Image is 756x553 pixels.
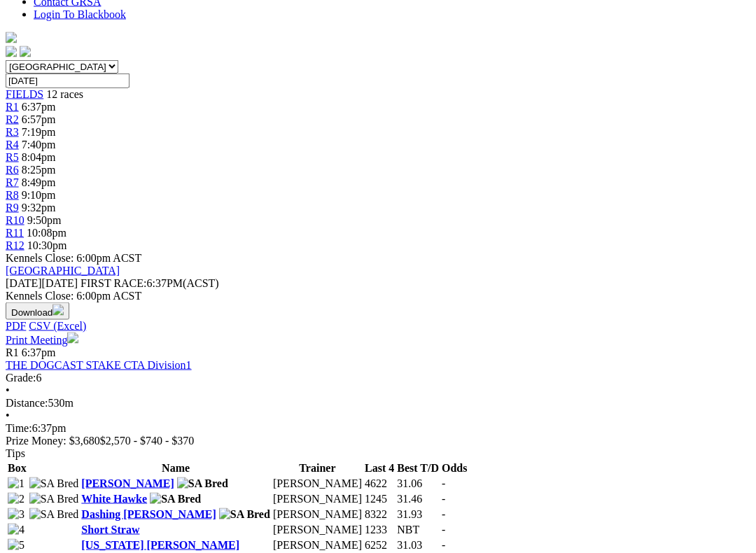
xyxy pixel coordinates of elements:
span: 12 races [46,88,83,100]
td: 1233 [364,523,395,537]
span: 9:32pm [22,202,56,213]
span: 7:40pm [22,139,56,150]
a: R11 [6,227,24,239]
img: 1 [8,477,24,490]
img: 3 [8,508,24,521]
td: 31.46 [396,492,440,506]
span: Kennels Close: 6:00pm ACST [6,252,141,264]
div: 6 [6,372,750,384]
a: R9 [6,202,19,213]
a: R3 [6,126,19,138]
img: SA Bred [219,508,270,521]
span: [DATE] [6,277,78,289]
span: Time: [6,422,32,434]
td: 8322 [364,507,395,521]
span: - [442,477,445,489]
th: Name [80,461,271,475]
a: THE DOGCAST STAKE CTA Division1 [6,359,192,371]
a: R12 [6,239,24,251]
th: Trainer [272,461,363,475]
span: - [442,508,445,520]
span: 7:19pm [22,126,56,138]
a: White Hawke [81,493,147,505]
td: [PERSON_NAME] [272,523,363,537]
span: 6:57pm [22,113,56,125]
td: 31.06 [396,477,440,491]
a: [PERSON_NAME] [81,477,174,489]
td: NBT [396,523,440,537]
img: twitter.svg [20,46,31,57]
div: Kennels Close: 6:00pm ACST [6,290,750,302]
th: Best T/D [396,461,440,475]
span: • [6,409,10,421]
span: 8:49pm [22,176,56,188]
td: [PERSON_NAME] [272,492,363,506]
div: 530m [6,397,750,409]
input: Select date [6,73,129,88]
td: [PERSON_NAME] [272,477,363,491]
span: 6:37pm [22,101,56,113]
img: printer.svg [67,332,78,344]
a: PDF [6,320,26,332]
img: SA Bred [29,508,79,521]
a: R7 [6,176,19,188]
th: Odds [441,461,468,475]
span: R1 [6,346,19,358]
span: 10:08pm [27,227,66,239]
span: Grade: [6,372,36,384]
a: Dashing [PERSON_NAME] [81,508,216,520]
img: SA Bred [29,493,79,505]
span: $2,570 - $740 - $370 [100,435,195,447]
img: SA Bred [177,477,228,490]
div: 6:37pm [6,422,750,435]
a: FIELDS [6,88,43,100]
span: - [442,539,445,551]
a: R8 [6,189,19,201]
span: FIRST RACE: [80,277,146,289]
td: [PERSON_NAME] [272,507,363,521]
a: [US_STATE] [PERSON_NAME] [81,539,239,551]
span: Box [8,462,27,474]
a: R2 [6,113,19,125]
a: Print Meeting [6,334,78,346]
img: logo-grsa-white.png [6,32,17,43]
th: Last 4 [364,461,395,475]
a: R1 [6,101,19,113]
td: 6252 [364,538,395,552]
span: Distance: [6,397,48,409]
a: R6 [6,164,19,176]
img: SA Bred [150,493,201,505]
span: Tips [6,447,25,459]
span: [DATE] [6,277,42,289]
span: 9:50pm [27,214,62,226]
td: [PERSON_NAME] [272,538,363,552]
img: 5 [8,539,24,552]
div: Prize Money: $3,680 [6,435,750,447]
a: R5 [6,151,19,163]
td: 1245 [364,492,395,506]
span: 9:10pm [22,189,56,201]
img: facebook.svg [6,46,17,57]
a: R4 [6,139,19,150]
span: 10:30pm [27,239,67,251]
span: • [6,384,10,396]
span: 8:25pm [22,164,56,176]
img: SA Bred [29,477,79,490]
a: R10 [6,214,24,226]
td: 4622 [364,477,395,491]
img: 2 [8,493,24,505]
div: Download [6,320,750,332]
span: 6:37pm [22,346,56,358]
